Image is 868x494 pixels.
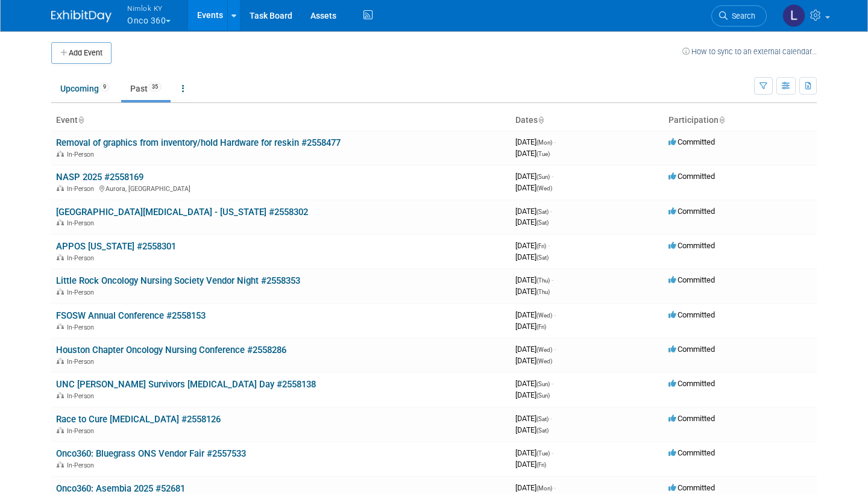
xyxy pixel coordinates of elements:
th: Dates [511,110,664,131]
span: - [554,483,556,492]
span: (Fri) [536,461,546,468]
span: In-Person [67,219,98,227]
span: In-Person [67,427,98,435]
span: Committed [668,448,715,457]
span: [DATE] [515,460,546,469]
span: Committed [668,483,715,492]
span: Committed [668,310,715,319]
span: (Tue) [536,450,550,457]
a: Little Rock Oncology Nursing Society Vendor Night #2558353 [56,275,300,286]
span: - [552,379,553,388]
span: [DATE] [515,241,550,250]
div: Aurora, [GEOGRAPHIC_DATA] [56,183,506,193]
span: - [550,414,552,423]
span: [DATE] [515,322,546,331]
span: [DATE] [515,483,556,492]
span: (Thu) [536,289,550,295]
span: In-Person [67,392,98,400]
a: Upcoming9 [51,77,119,100]
a: Past35 [121,77,171,100]
span: [DATE] [515,425,549,434]
span: [DATE] [515,172,553,181]
img: In-Person Event [57,392,64,398]
a: FSOSW Annual Conference #2558153 [56,310,206,321]
span: In-Person [67,358,98,366]
span: (Sat) [536,416,549,422]
img: In-Person Event [57,185,64,191]
a: Search [711,5,767,27]
span: [DATE] [515,183,552,192]
span: [DATE] [515,137,556,146]
span: (Fri) [536,243,546,249]
a: Sort by Event Name [78,115,84,125]
span: (Mon) [536,139,552,146]
span: [DATE] [515,414,552,423]
span: Committed [668,414,715,423]
img: In-Person Event [57,427,64,433]
span: Committed [668,379,715,388]
span: In-Person [67,254,98,262]
span: (Fri) [536,324,546,330]
span: [DATE] [515,310,556,319]
span: - [554,345,556,354]
a: NASP 2025 #2558169 [56,172,143,183]
span: In-Person [67,324,98,331]
span: [DATE] [515,275,553,284]
a: How to sync to an external calendar... [682,47,817,56]
span: In-Person [67,151,98,158]
span: Committed [668,137,715,146]
span: (Sat) [536,254,549,261]
span: In-Person [67,185,98,193]
a: Sort by Start Date [538,115,544,125]
span: [DATE] [515,356,552,365]
img: ExhibitDay [51,10,112,22]
img: In-Person Event [57,358,64,364]
a: Onco360: Asembia 2025 #52681 [56,483,185,494]
span: Committed [668,241,715,250]
a: Houston Chapter Oncology Nursing Conference #2558286 [56,345,286,355]
span: (Tue) [536,151,550,157]
span: (Wed) [536,358,552,364]
span: [DATE] [515,345,556,354]
span: Committed [668,275,715,284]
span: (Sun) [536,174,550,180]
span: [DATE] [515,252,549,261]
a: Race to Cure [MEDICAL_DATA] #2558126 [56,414,221,425]
span: (Sat) [536,219,549,226]
a: Sort by Participation Type [719,115,725,125]
span: [DATE] [515,448,553,457]
span: (Sat) [536,208,549,215]
th: Participation [664,110,817,131]
a: APPOS [US_STATE] #2558301 [56,241,176,252]
span: - [554,310,556,319]
span: [DATE] [515,390,550,399]
span: Committed [668,345,715,354]
img: In-Person Event [57,289,64,295]
span: Nimlok KY [127,2,171,14]
span: (Wed) [536,312,552,319]
span: (Mon) [536,485,552,492]
span: - [550,207,552,216]
img: In-Person Event [57,219,64,225]
span: - [552,448,553,457]
span: Search [728,11,755,20]
span: (Sat) [536,427,549,434]
span: In-Person [67,289,98,296]
th: Event [51,110,511,131]
span: - [554,137,556,146]
span: [DATE] [515,379,553,388]
span: (Wed) [536,185,552,192]
span: (Wed) [536,346,552,353]
img: In-Person Event [57,324,64,330]
span: 35 [148,83,162,92]
span: (Sun) [536,381,550,387]
a: Removal of graphics from inventory/hold Hardware for reskin #2558477 [56,137,341,148]
span: - [548,241,550,250]
button: Add Event [51,42,112,64]
span: [DATE] [515,149,550,158]
img: In-Person Event [57,254,64,260]
span: Committed [668,207,715,216]
img: In-Person Event [57,461,64,467]
img: In-Person Event [57,151,64,157]
span: [DATE] [515,217,549,227]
